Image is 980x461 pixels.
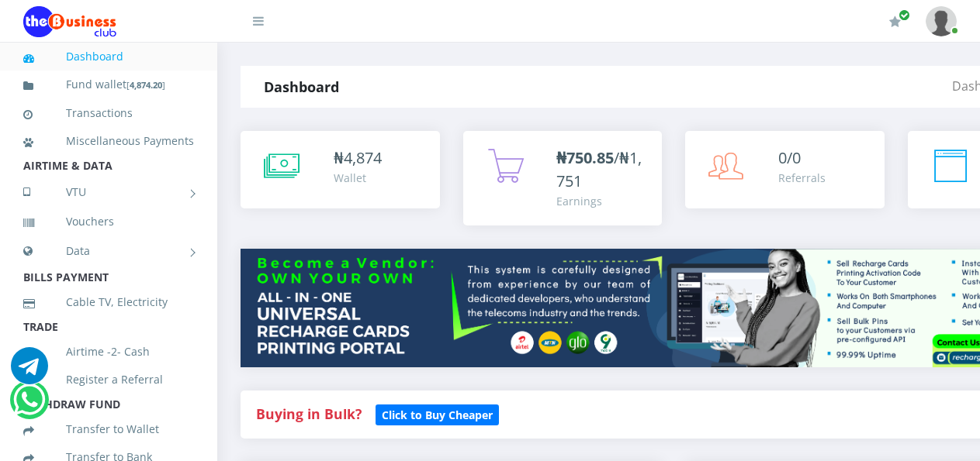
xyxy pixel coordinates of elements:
a: Chat for support [11,359,48,384]
span: 0/0 [778,147,801,168]
a: VTU [23,173,194,212]
div: ₦ [334,146,382,170]
span: 4,874 [344,147,382,168]
div: Referrals [778,170,826,186]
span: Renew/Upgrade Subscription [899,9,910,21]
div: Wallet [334,170,382,186]
a: Register a Referral [23,362,194,397]
a: ₦750.85/₦1,751 Earnings [463,131,663,225]
a: Data [23,232,194,270]
img: User [926,6,957,36]
i: Renew/Upgrade Subscription [889,15,901,28]
a: Transactions [23,95,194,131]
span: /₦1,751 [556,147,642,191]
div: Earnings [556,193,647,209]
small: [ ] [126,79,165,91]
a: Transfer to Wallet [23,411,194,447]
b: 4,874.20 [130,79,162,91]
a: Fund wallet[4,874.20] [23,67,194,103]
strong: Dashboard [264,77,339,96]
a: Miscellaneous Payments [23,123,194,159]
a: ₦4,874 Wallet [241,131,440,208]
a: Dashboard [23,39,194,74]
a: Cable TV, Electricity [23,284,194,320]
img: Logo [23,6,116,37]
b: ₦750.85 [556,147,614,168]
a: Vouchers [23,204,194,239]
a: Chat for support [13,393,45,418]
a: Click to Buy Cheaper [376,404,499,423]
a: Airtime -2- Cash [23,334,194,370]
b: Click to Buy Cheaper [382,408,493,422]
a: 0/0 Referrals [685,131,885,208]
strong: Buying in Bulk? [256,404,362,423]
